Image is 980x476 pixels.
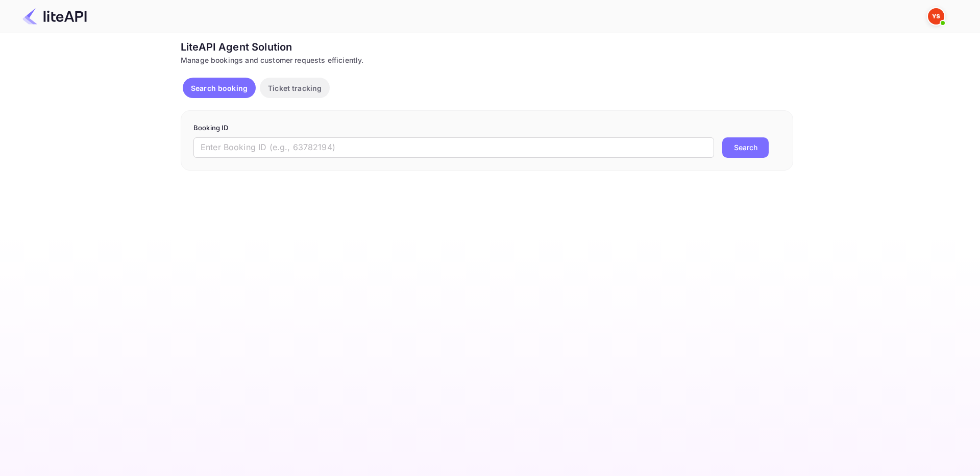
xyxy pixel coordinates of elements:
input: Enter Booking ID (e.g., 63782194) [193,137,714,158]
p: Booking ID [193,123,780,133]
img: Yandex Support [928,8,944,25]
button: Search [722,137,769,158]
p: Ticket tracking [268,83,322,93]
img: LiteAPI Logo [22,8,87,25]
div: Manage bookings and customer requests efficiently. [181,55,793,65]
div: LiteAPI Agent Solution [181,39,793,55]
p: Search booking [191,83,248,93]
